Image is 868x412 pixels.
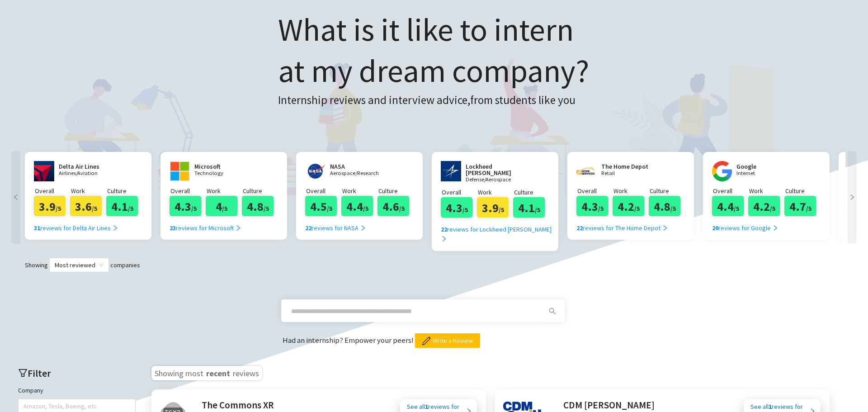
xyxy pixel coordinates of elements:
div: 4.1 [106,196,138,216]
h2: Lockheed [PERSON_NAME] [466,163,533,176]
span: /5 [535,206,540,214]
p: Culture [243,186,278,196]
img: nasa.gov [305,161,325,181]
b: 22 [576,224,583,232]
span: /5 [56,204,61,213]
div: reviews for Delta Air Lines [34,223,118,233]
span: recent [205,367,231,378]
span: /5 [806,204,811,213]
b: 1 [425,403,428,411]
div: 4.4 [341,196,373,216]
a: 31reviews for Delta Air Lines right [34,216,118,233]
label: Company [18,385,43,395]
span: right [441,236,447,242]
div: reviews for The Home Depot [576,223,668,233]
p: Overall [713,186,748,196]
span: /5 [92,204,97,213]
h2: Google [736,163,791,170]
img: www.lockheedmartin.com [441,161,461,181]
div: 4.4 [712,196,744,216]
span: Write a Review [433,336,473,346]
b: 23 [170,224,176,232]
span: /5 [462,206,468,214]
div: 4.7 [784,196,816,216]
div: 4.6 [377,196,409,216]
span: Most reviewed [55,258,104,272]
button: Write a Review [415,333,480,348]
span: Had an internship? Empower your peers! [283,335,415,345]
div: reviews for Google [712,223,778,233]
span: right [360,225,366,231]
span: right [235,225,241,231]
h3: Showing most reviews [151,366,262,380]
span: /5 [222,204,227,213]
div: 4.1 [513,197,545,218]
h3: Internship reviews and interview advice, from students like you [278,91,589,109]
b: 22 [441,225,447,233]
div: reviews for Microsoft [170,223,241,233]
div: 4.3 [576,196,608,216]
span: /5 [734,204,739,213]
span: /5 [363,204,368,213]
span: right [772,225,778,231]
p: Aerospace/Research [330,170,384,176]
span: search [546,308,559,315]
div: reviews for Lockheed [PERSON_NAME] [441,224,556,244]
b: 20 [712,224,718,232]
p: Work [342,186,377,196]
span: /5 [499,206,504,214]
div: reviews for NASA [305,223,366,233]
span: /5 [327,204,332,213]
p: Overall [442,187,477,197]
a: 22reviews for NASA right [305,216,366,233]
span: filter [18,368,28,378]
span: /5 [770,204,775,213]
p: Culture [785,186,821,196]
p: Work [478,187,513,197]
p: Overall [35,186,70,196]
h2: Microsoft [194,163,249,170]
div: 4.2 [748,196,780,216]
a: 22reviews for Lockheed [PERSON_NAME] right [441,218,556,244]
h1: What is it like to intern [278,9,589,91]
span: left [11,194,20,200]
h2: The Home Depot [601,163,656,170]
img: pencil.png [422,337,430,345]
span: /5 [598,204,604,213]
b: 1 [769,403,772,411]
span: /5 [128,204,133,213]
p: Culture [107,186,142,196]
a: 20reviews for Google right [712,216,778,233]
p: Work [71,186,106,196]
p: Overall [170,186,206,196]
div: 4.3 [170,196,201,216]
span: /5 [634,204,640,213]
p: Technology [194,170,249,176]
p: Culture [514,187,549,197]
a: 22reviews for The Home Depot right [576,216,668,233]
p: Work [207,186,242,196]
p: Airlines/Aviation [59,170,113,176]
p: Retail [601,170,656,176]
p: Work [749,186,784,196]
span: right [112,225,118,231]
h2: Filter [18,366,136,381]
div: 4.8 [242,196,274,216]
div: 3.9 [34,196,66,216]
p: Defense/Aerospace [466,177,533,183]
div: 4.8 [649,196,680,216]
h2: Delta Air Lines [59,163,113,170]
h2: NASA [330,163,384,170]
p: Internet [736,170,791,176]
div: 4.3 [441,197,472,218]
div: 3.9 [477,197,509,218]
span: /5 [399,204,405,213]
span: right [662,225,668,231]
p: Work [613,186,649,196]
div: 3.6 [70,196,102,216]
div: 4.5 [305,196,337,216]
div: 4 [206,196,237,216]
span: /5 [264,204,269,213]
b: 22 [305,224,311,232]
b: 31 [34,224,40,232]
